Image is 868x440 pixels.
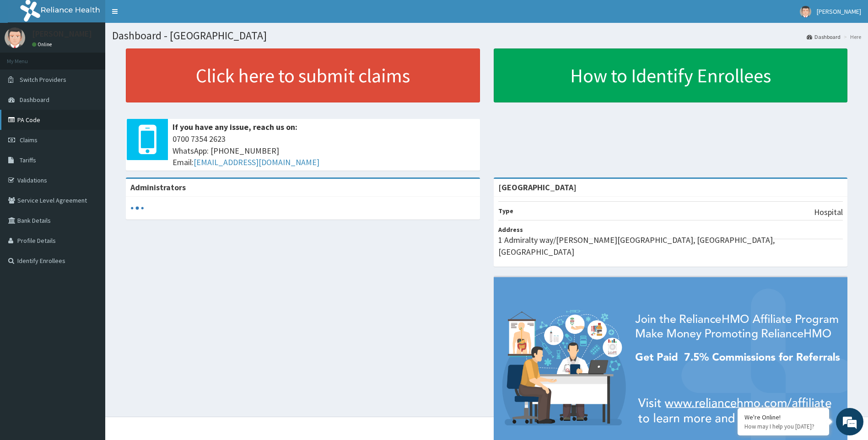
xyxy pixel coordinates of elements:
span: Tariffs [20,156,36,164]
li: Here [841,33,861,41]
p: 1 Admiralty way/[PERSON_NAME][GEOGRAPHIC_DATA], [GEOGRAPHIC_DATA], [GEOGRAPHIC_DATA] [498,234,843,258]
a: Click here to submit claims [126,48,480,102]
b: If you have any issue, reach us on: [173,122,297,132]
strong: [GEOGRAPHIC_DATA] [498,182,577,193]
a: Online [32,41,54,48]
span: Claims [20,136,38,144]
p: How may I help you today? [744,423,822,430]
img: User Image [5,27,25,48]
svg: audio-loading [130,201,144,215]
p: Hospital [814,206,843,218]
a: How to Identify Enrollees [494,48,848,102]
b: Administrators [130,182,186,193]
a: [EMAIL_ADDRESS][DOMAIN_NAME] [194,157,319,167]
p: [PERSON_NAME] [32,30,92,38]
a: Dashboard [807,33,841,41]
span: Switch Providers [20,75,66,84]
span: [PERSON_NAME] [817,7,861,16]
b: Address [498,225,523,234]
h1: Dashboard - [GEOGRAPHIC_DATA] [112,30,861,42]
img: User Image [800,6,811,17]
b: Type [498,207,513,215]
span: Dashboard [20,96,49,104]
div: We're Online! [744,413,822,421]
span: 0700 7354 2623 WhatsApp: [PHONE_NUMBER] Email: [173,133,475,168]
